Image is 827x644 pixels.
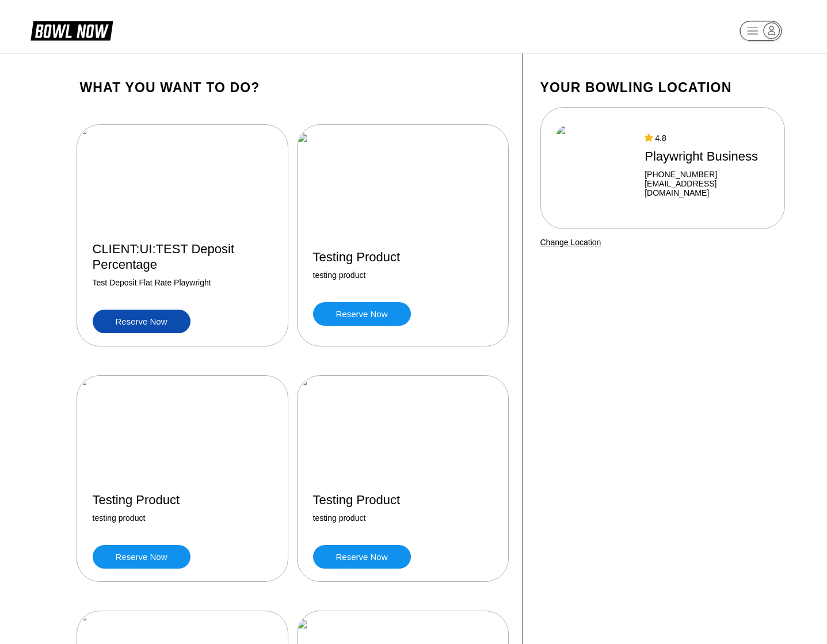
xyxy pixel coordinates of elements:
div: Testing Product [313,492,493,508]
a: Reserve now [93,310,190,333]
a: Reserve now [313,302,411,326]
img: Testing Product [298,133,509,237]
div: CLIENT:UI:TEST Deposit Percentage [93,241,272,272]
h1: Your bowling location [540,79,785,96]
a: Reserve now [313,545,411,569]
h1: What you want to do? [80,79,505,96]
img: Testing Product [77,376,289,479]
div: [PHONE_NUMBER] [645,170,769,179]
img: Testing Product [298,376,509,479]
img: CLIENT:UI:TEST Deposit Percentage [77,125,289,228]
div: testing product [313,513,493,534]
a: Change Location [540,238,601,247]
div: Test Deposit Flat Rate Playwright [93,278,272,298]
img: Playwright Business [556,125,635,211]
div: Playwright Business [645,148,769,164]
a: Reserve now [93,545,190,569]
div: testing product [93,513,272,534]
a: [EMAIL_ADDRESS][DOMAIN_NAME] [645,179,769,197]
div: 4.8 [645,134,769,143]
div: Testing Product [313,249,493,265]
div: testing product [313,270,493,291]
div: Testing Product [93,492,272,508]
